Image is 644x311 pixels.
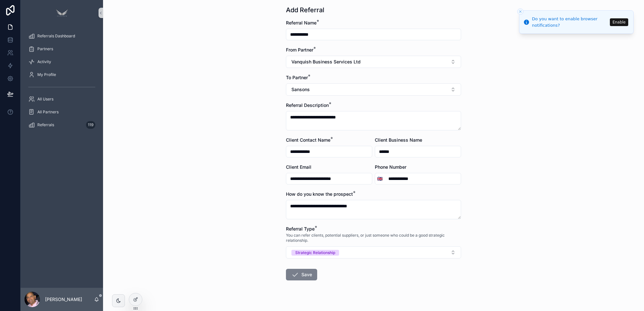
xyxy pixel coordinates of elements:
span: How do you know the prospect [286,191,353,197]
span: Vanquish Business Services Ltd [291,59,361,65]
button: Select Button [286,246,461,259]
span: 🇬🇧 [377,175,383,182]
a: All Users [24,93,99,105]
a: Partners [24,43,99,55]
span: All Partners [37,109,59,115]
h1: Add Referral [286,5,324,14]
span: Activity [37,59,51,64]
button: Close toast [517,8,524,15]
span: My Profile [37,72,56,77]
button: Select Button [375,173,384,184]
div: scrollable content [21,26,103,139]
span: All Users [37,97,53,102]
div: 119 [86,121,95,129]
a: My Profile [24,69,99,80]
a: All Partners [24,106,99,118]
span: Partners [37,46,53,52]
div: Strategic Relationship [295,250,335,256]
span: Sansons [291,86,310,93]
button: Save [286,269,317,280]
span: Referral Description [286,102,329,108]
p: [PERSON_NAME] [45,296,82,303]
div: Do you want to enable browser notifications? [532,16,608,28]
span: Phone Number [375,164,406,170]
a: Referrals Dashboard [24,30,99,42]
span: Referral Type [286,226,315,231]
span: Client Contact Name [286,137,330,143]
span: Client Email [286,164,311,170]
span: Referral Name [286,20,317,25]
span: To Partner [286,75,308,80]
button: Select Button [286,83,461,96]
a: Referrals119 [24,119,99,131]
span: From Partner [286,47,313,52]
img: App logo [54,8,70,18]
span: Client Business Name [375,137,422,143]
button: Select Button [286,56,461,68]
a: Activity [24,56,99,68]
span: You can refer clients, potential suppliers, or just someone who could be a good strategic relatio... [286,233,461,243]
span: Referrals Dashboard [37,33,75,39]
span: Referrals [37,122,54,127]
button: Enable [610,18,628,26]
